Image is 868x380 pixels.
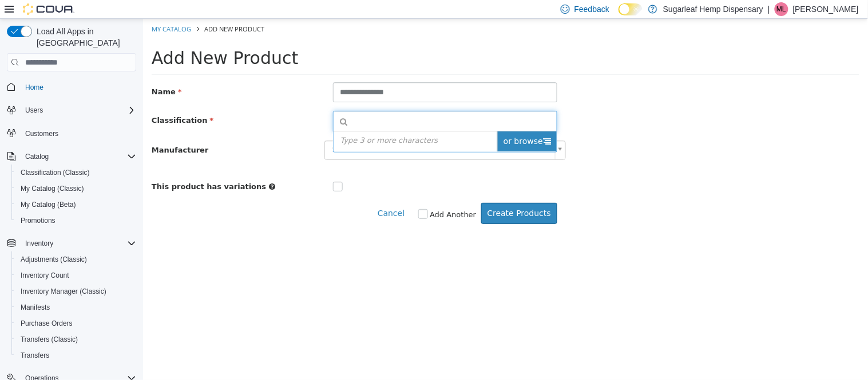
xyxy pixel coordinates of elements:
[16,214,136,227] span: Promotions
[182,122,407,140] span: Select Manufacturer
[9,29,156,49] span: Add New Product
[16,269,74,282] a: Inventory Count
[11,315,141,331] button: Purchase Orders
[16,166,94,179] a: Classification (Classic)
[9,97,70,106] span: Classification
[2,149,141,165] button: Catalog
[287,190,333,202] label: Add Another
[25,129,58,138] span: Customers
[777,2,787,16] span: ML
[21,237,58,250] button: Inventory
[21,126,136,141] span: Customers
[21,200,76,209] span: My Catalog (Beta)
[2,235,141,251] button: Inventory
[11,299,141,315] button: Manifests
[21,103,136,117] span: Users
[25,239,53,248] span: Inventory
[16,182,89,195] a: My Catalog (Classic)
[768,2,770,16] p: |
[234,184,268,205] button: Cancel
[16,198,136,211] span: My Catalog (Beta)
[11,165,141,181] button: Classification (Classic)
[21,351,49,360] span: Transfers
[619,3,643,15] input: Dark Mode
[793,2,859,16] p: [PERSON_NAME]
[16,182,136,195] span: My Catalog (Classic)
[21,271,69,280] span: Inventory Count
[61,6,121,14] span: Add New Product
[16,253,136,266] span: Adjustments (Classic)
[21,255,87,264] span: Adjustments (Classic)
[21,168,90,177] span: Classification (Classic)
[16,317,136,330] span: Purchase Orders
[9,69,39,77] span: Name
[21,150,136,163] span: Catalog
[16,285,136,298] span: Inventory Manager (Classic)
[21,79,136,94] span: Home
[25,83,43,92] span: Home
[16,269,136,282] span: Inventory Count
[619,15,619,16] span: Dark Mode
[21,81,48,94] a: Home
[16,301,54,314] a: Manifests
[16,285,111,298] a: Inventory Manager (Classic)
[2,125,141,142] button: Customers
[11,213,141,229] button: Promotions
[9,127,65,135] span: Manufacturer
[338,184,414,205] button: Create Products
[11,283,141,299] button: Inventory Manager (Classic)
[11,331,141,347] button: Transfers (Classic)
[21,127,63,141] a: Customers
[11,181,141,197] button: My Catalog (Classic)
[25,106,43,115] span: Users
[16,349,136,362] span: Transfers
[354,113,414,133] span: or browse
[9,163,123,172] span: This product has variations
[25,152,49,161] span: Catalog
[775,2,788,16] div: Mollie Leeds
[16,349,54,362] a: Transfers
[2,78,141,95] button: Home
[16,253,92,266] a: Adjustments (Classic)
[21,319,73,328] span: Purchase Orders
[21,184,84,193] span: My Catalog (Classic)
[32,26,136,49] span: Load All Apps in [GEOGRAPHIC_DATA]
[21,237,136,250] span: Inventory
[21,303,50,312] span: Manifests
[11,251,141,267] button: Adjustments (Classic)
[21,150,53,163] button: Catalog
[2,102,141,118] button: Users
[11,197,141,213] button: My Catalog (Beta)
[11,347,141,363] button: Transfers
[23,3,74,15] img: Cova
[16,333,136,346] span: Transfers (Classic)
[16,333,82,346] a: Transfers (Classic)
[16,214,60,227] a: Promotions
[21,216,56,225] span: Promotions
[21,335,78,344] span: Transfers (Classic)
[181,122,423,141] a: Select Manufacturer
[16,301,136,314] span: Manifests
[16,166,136,179] span: Classification (Classic)
[663,2,763,16] p: Sugarleaf Hemp Dispensary
[21,103,47,117] button: Users
[11,267,141,283] button: Inventory Count
[16,198,81,211] a: My Catalog (Beta)
[21,287,106,296] span: Inventory Manager (Classic)
[574,3,609,15] span: Feedback
[16,317,77,330] a: Purchase Orders
[9,6,48,14] a: My Catalog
